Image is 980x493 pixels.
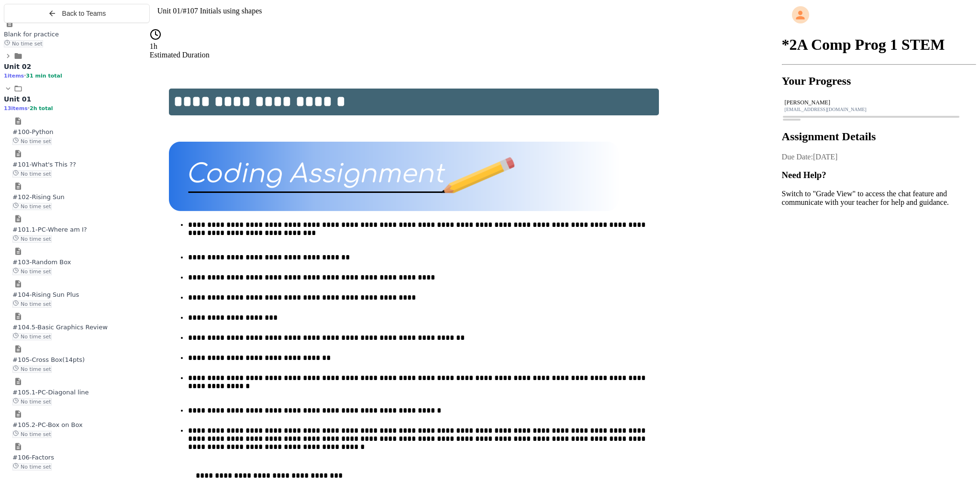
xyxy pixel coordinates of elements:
span: #105.2-PC-Box on Box [12,421,83,428]
span: No time set [12,235,52,243]
span: 1 items [4,73,24,79]
span: #104-Rising Sun Plus [12,291,79,298]
div: [EMAIL_ADDRESS][DOMAIN_NAME] [785,107,973,112]
span: Unit 01 [157,7,180,15]
div: 1h [150,42,782,51]
span: 13 items [4,105,28,112]
button: Back to Teams [4,4,150,23]
span: #106-Factors [12,454,54,461]
span: No time set [12,170,52,178]
h3: Need Help? [782,170,976,180]
span: Due Date: [782,153,813,161]
span: Back to Teams [62,10,106,17]
span: No time set [4,40,43,47]
h2: Your Progress [782,75,976,88]
span: #103-Random Box [12,258,71,266]
span: [DATE] [813,153,838,161]
h2: Assignment Details [782,130,976,143]
div: My Account [782,4,976,26]
span: 2h total [30,105,53,112]
span: #101-What's This ?? [12,161,76,168]
span: 31 min total [26,73,62,79]
span: Blank for practice [4,31,59,38]
span: Unit 02 [4,63,31,70]
span: No time set [12,366,52,373]
span: No time set [12,463,52,471]
span: No time set [12,268,52,275]
div: [PERSON_NAME] [785,99,973,106]
span: • [28,105,30,112]
span: No time set [12,333,52,340]
span: #105-Cross Box(14pts) [12,356,85,363]
p: Switch to "Grade View" to access the chat feature and communicate with your teacher for help and ... [782,190,976,207]
span: Unit 01 [4,95,31,103]
span: #100-Python [12,128,53,135]
span: #101.1-PC-Where am I? [12,226,87,233]
span: #102-Rising Sun [12,193,65,201]
div: Estimated Duration [150,51,782,59]
span: #105.1-PC-Diagonal line [12,389,89,396]
span: #107 Initials using shapes [183,7,262,15]
h1: *2A Comp Prog 1 STEM [782,36,976,54]
span: No time set [12,398,52,405]
span: No time set [12,138,52,145]
span: / [180,7,182,15]
span: #104.5-Basic Graphics Review [12,324,108,331]
span: No time set [12,301,52,308]
span: No time set [12,431,52,438]
span: No time set [12,203,52,210]
span: • [24,72,26,79]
